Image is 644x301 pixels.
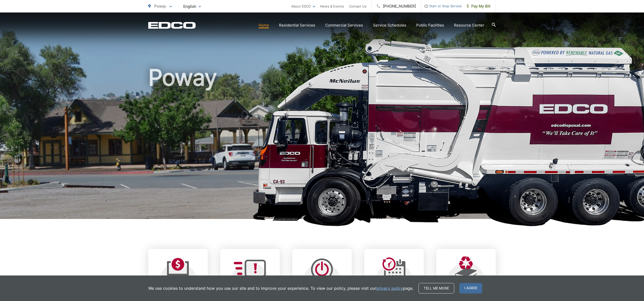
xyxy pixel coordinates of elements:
[179,2,205,11] span: English
[454,22,484,28] a: Resource Center
[148,22,196,29] a: EDCD logo. Return to the homepage.
[325,22,363,28] a: Commercial Services
[418,283,454,293] a: Tell me more
[320,3,344,9] a: News & Events
[459,283,482,293] span: I agree
[416,22,444,28] a: Public Facilities
[258,22,269,28] a: Home
[376,285,403,291] a: privacy policy
[373,22,406,28] a: Service Schedules
[154,4,166,9] span: Poway
[279,22,315,28] a: Residential Services
[349,3,366,9] a: Contact Us
[148,285,413,291] p: We use cookies to understand how you use our site and to improve your experience. To view our pol...
[148,65,496,223] h1: Poway
[467,3,490,9] span: Pay My Bill
[291,3,315,9] a: About EDCO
